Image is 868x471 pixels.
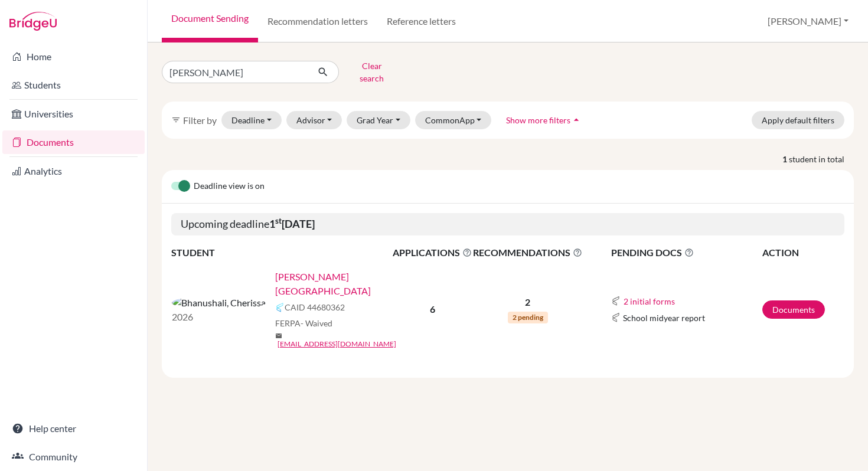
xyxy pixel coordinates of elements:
span: Deadline view is on [194,179,265,194]
i: arrow_drop_up [570,114,582,126]
button: Show more filtersarrow_drop_up [496,111,592,129]
img: Common App logo [611,313,621,322]
b: 1 [DATE] [269,217,315,230]
button: [PERSON_NAME] [762,10,854,32]
span: RECOMMENDATIONS [473,246,582,260]
a: Documents [762,300,825,319]
span: CAID 44680362 [285,301,345,313]
button: Apply default filters [752,111,844,129]
button: Deadline [221,111,282,129]
sup: st [275,216,282,225]
span: APPLICATIONS [393,246,472,260]
span: 2 pending [508,312,548,323]
th: ACTION [762,245,845,260]
p: 2 [473,295,582,309]
img: Bhanushali, Cherissa [172,296,266,310]
span: School midyear report [623,312,705,324]
strong: 1 [782,153,789,165]
span: mail [275,332,282,339]
a: Analytics [2,159,145,183]
img: Common App logo [611,296,621,306]
img: Common App logo [275,303,285,312]
p: 2026 [172,310,266,324]
span: Filter by [183,115,217,126]
span: - Waived [301,318,332,328]
button: Grad Year [347,111,410,129]
span: FERPA [275,317,332,329]
button: Clear search [339,57,404,87]
span: PENDING DOCS [611,246,761,260]
a: Home [2,45,145,68]
i: filter_list [171,115,181,125]
input: Find student by name... [162,61,308,83]
button: Advisor [286,111,342,129]
h5: Upcoming deadline [171,213,844,235]
a: Documents [2,130,145,154]
b: 6 [430,303,435,315]
a: Community [2,445,145,469]
a: Universities [2,102,145,126]
span: student in total [789,153,854,165]
a: [PERSON_NAME][GEOGRAPHIC_DATA] [275,270,400,298]
a: Students [2,73,145,97]
button: 2 initial forms [623,295,676,308]
th: STUDENT [171,245,392,260]
a: Help center [2,417,145,440]
a: [EMAIL_ADDRESS][DOMAIN_NAME] [278,339,396,349]
img: Bridge-U [9,12,57,31]
button: CommonApp [415,111,492,129]
span: Show more filters [506,115,570,125]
